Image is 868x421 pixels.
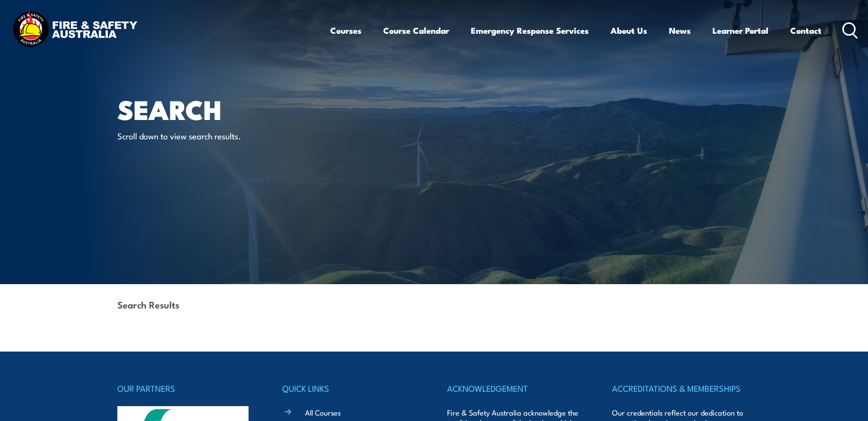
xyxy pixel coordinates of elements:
a: Courses [330,17,361,44]
h1: Search [117,97,362,120]
a: All Courses [305,407,341,418]
a: Course Calendar [383,17,449,44]
a: News [669,17,691,44]
p: Scroll down to view search results. [117,130,298,141]
a: Contact [790,17,821,44]
a: About Us [611,17,647,44]
strong: Search Results [117,298,179,311]
h4: QUICK LINKS [282,381,421,395]
h4: ACKNOWLEDGEMENT [447,381,586,395]
a: Learner Portal [713,17,768,44]
h4: ACCREDITATIONS & MEMBERSHIPS [612,381,751,395]
h4: OUR PARTNERS [117,381,256,395]
a: Emergency Response Services [471,17,589,44]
